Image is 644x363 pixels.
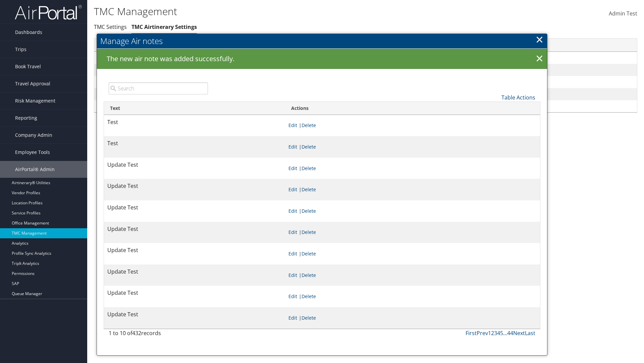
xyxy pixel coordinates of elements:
div: 1 to 10 of records [109,329,208,340]
h2: Manage Air notes [97,34,547,48]
a: Next [513,329,525,337]
td: | [285,136,540,158]
p: Test [107,118,282,127]
a: 4 [497,329,500,337]
a: Edit [288,293,297,299]
a: Edit [288,165,297,171]
span: … [503,329,507,337]
a: Delete [302,144,316,150]
a: 2 [491,329,494,337]
p: Update Test [107,246,282,255]
a: Last [525,329,535,337]
p: Update Test [107,225,282,234]
span: Reporting [15,110,37,126]
a: Delete [302,122,316,128]
a: Delete [302,250,316,257]
a: Delete [302,229,316,235]
div: The new air note was added successfully. [97,49,547,69]
a: Edit [288,315,297,321]
td: [PERSON_NAME] Business Travel [94,100,494,112]
a: Edit [288,272,297,278]
a: × [536,33,543,46]
td: HMHF [94,76,494,88]
a: Edit [288,250,297,257]
span: AirPortal® Admin [15,161,55,178]
a: Delete [302,315,316,321]
a: 1 [488,329,491,337]
a: 5 [500,329,503,337]
a: Delete [302,165,316,171]
a: Table Actions [501,94,535,101]
a: Edit [288,208,297,214]
a: Delete [302,293,316,299]
td: Dynamic [94,88,494,100]
td: 30 Seconds to Fly [94,52,494,64]
th: Actions [285,102,540,115]
a: × [534,52,545,66]
a: Prev [477,329,488,337]
span: Dashboards [15,24,42,41]
p: Update Test [107,203,282,212]
th: Name: activate to sort column ascending [94,39,494,52]
td: | [285,243,540,265]
span: Employee Tools [15,144,50,161]
span: Company Admin [15,127,52,144]
td: | [285,286,540,307]
input: Search [109,82,208,94]
a: Delete [302,208,316,214]
h1: TMC Management [94,4,456,18]
td: | [285,115,540,136]
span: Risk Management [15,92,55,109]
a: Edit [288,186,297,193]
td: | [285,179,540,200]
a: Edit [288,122,297,128]
p: Test [107,139,282,148]
a: Edit [288,229,297,235]
a: First [466,329,477,337]
img: airportal-logo.png [15,4,82,20]
td: | [285,200,540,222]
p: Update Test [107,161,282,169]
th: Text [104,102,285,115]
a: 3 [494,329,497,337]
a: Edit [288,144,297,150]
span: Travel Approval [15,75,50,92]
td: | [285,222,540,243]
a: Delete [302,186,316,193]
span: Admin Test [609,10,637,17]
a: 44 [507,329,513,337]
p: Update Test [107,182,282,191]
a: Delete [302,272,316,278]
span: Trips [15,41,26,58]
p: Update Test [107,310,282,319]
th: Actions [494,39,637,52]
a: Admin Test [609,3,637,24]
td: | [285,307,540,329]
span: 432 [132,329,141,337]
td: | [285,158,540,179]
td: | [285,265,540,286]
span: Book Travel [15,58,41,75]
td: Motor City Travel [94,64,494,76]
p: Update Test [107,289,282,297]
a: TMC Airtinerary Settings [131,23,197,31]
a: TMC Settings [94,23,127,31]
p: Update Test [107,268,282,276]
